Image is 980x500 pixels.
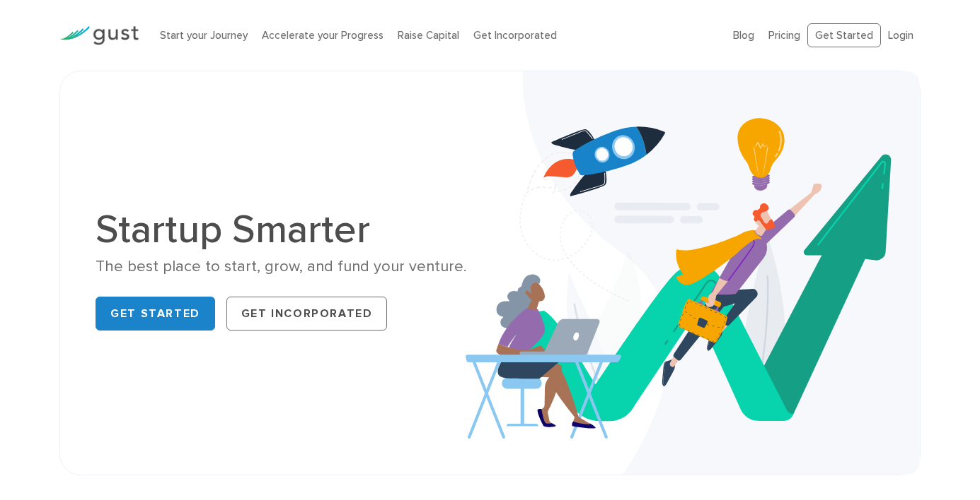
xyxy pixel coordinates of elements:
[262,29,384,42] a: Accelerate your Progress
[398,29,459,42] a: Raise Capital
[96,210,479,249] h1: Startup Smarter
[473,29,557,42] a: Get Incorporated
[807,23,881,48] a: Get Started
[888,29,913,42] a: Login
[733,29,754,42] a: Blog
[466,71,920,475] img: Startup Smarter Hero
[768,29,800,42] a: Pricing
[96,297,215,331] a: Get Started
[160,29,248,42] a: Start your Journey
[226,297,388,331] a: Get Incorporated
[59,26,139,45] img: Gust Logo
[96,256,479,277] div: The best place to start, grow, and fund your venture.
